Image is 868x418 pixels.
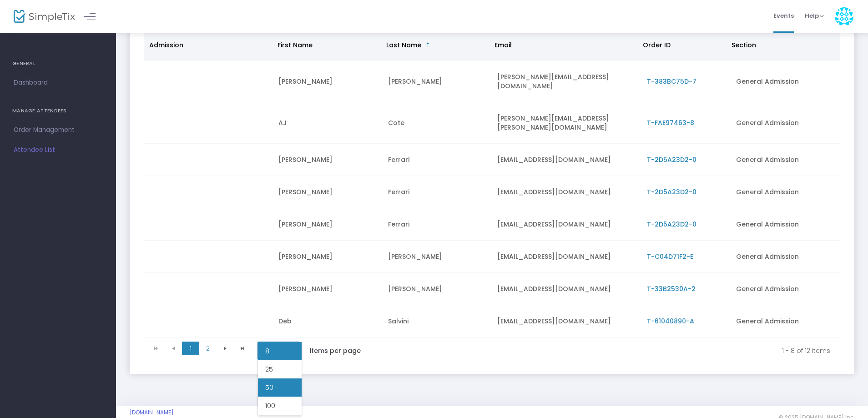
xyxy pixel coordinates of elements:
span: First Name [278,40,313,50]
td: [PERSON_NAME] [273,61,383,102]
span: Sortable [424,41,432,49]
td: [EMAIL_ADDRESS][DOMAIN_NAME] [492,208,641,241]
td: General Admission [731,305,840,337]
span: Last Name [386,40,421,50]
span: T-2D5A23D2-0 [647,155,696,164]
span: Go to the next page [222,345,229,352]
span: 100 [265,401,275,410]
span: Section [732,40,756,50]
a: [DOMAIN_NAME] [130,409,174,416]
span: Admission [149,40,183,50]
td: General Admission [731,273,840,305]
td: General Admission [731,176,840,208]
span: T-33B2530A-2 [647,284,696,293]
span: Help [805,11,824,20]
span: 8 [265,347,269,356]
span: Attendee List [14,144,102,156]
span: 25 [265,365,273,374]
label: items per page [310,346,361,355]
td: Salvini [383,305,492,337]
span: Go to the last page [234,342,251,355]
td: [PERSON_NAME] [273,208,383,241]
h4: GENERAL [12,55,104,73]
td: [PERSON_NAME] [383,61,492,102]
span: T-C04D71F2-E [647,252,693,261]
td: [EMAIL_ADDRESS][DOMAIN_NAME] [492,241,641,273]
td: [PERSON_NAME] [273,176,383,208]
span: Go to the next page [217,342,234,355]
span: Order ID [643,40,671,50]
td: Deb [273,305,383,337]
span: T-2D5A23D2-0 [647,187,696,196]
span: Page 1 [182,342,199,355]
td: Ferrari [383,176,492,208]
td: [EMAIL_ADDRESS][DOMAIN_NAME] [492,176,641,208]
span: T-383BC75D-7 [647,77,696,86]
span: 50 [265,383,273,392]
td: [EMAIL_ADDRESS][DOMAIN_NAME] [492,305,641,337]
td: [PERSON_NAME] [273,273,383,305]
td: [PERSON_NAME] [273,144,383,176]
span: T-FAE97463-8 [647,118,694,127]
span: Page 2 [199,342,217,355]
td: General Admission [731,61,840,102]
td: [PERSON_NAME][EMAIL_ADDRESS][PERSON_NAME][DOMAIN_NAME] [492,102,641,144]
td: General Admission [731,144,840,176]
span: T-61040890-A [647,317,694,326]
td: [PERSON_NAME] [383,273,492,305]
td: Ferrari [383,208,492,241]
td: Cote [383,102,492,144]
span: Order Management [14,124,102,136]
span: Go to the last page [239,345,246,352]
td: AJ [273,102,383,144]
span: T-2D5A23D2-0 [647,220,696,229]
td: [EMAIL_ADDRESS][DOMAIN_NAME] [492,144,641,176]
td: General Admission [731,241,840,273]
td: [PERSON_NAME] [273,241,383,273]
td: General Admission [731,208,840,241]
td: General Admission [731,102,840,144]
td: [EMAIL_ADDRESS][DOMAIN_NAME] [492,273,641,305]
h4: MANAGE ATTENDEES [12,102,104,120]
td: [PERSON_NAME] [383,241,492,273]
div: Data table [144,29,840,337]
span: Email [495,40,512,50]
kendo-pager-info: 1 - 8 of 12 items [380,342,830,360]
td: Ferrari [383,144,492,176]
td: [PERSON_NAME][EMAIL_ADDRESS][DOMAIN_NAME] [492,61,641,102]
span: Events [773,4,794,27]
span: Dashboard [14,77,102,89]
